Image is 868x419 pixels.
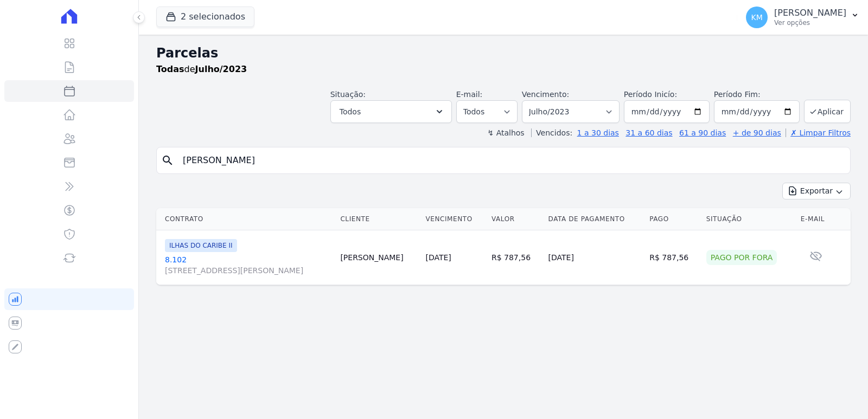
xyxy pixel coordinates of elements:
th: E-mail [796,208,835,230]
th: Data de Pagamento [544,208,646,230]
span: KM [751,14,762,21]
th: Contrato [156,208,336,230]
strong: Julho/2023 [195,64,247,74]
strong: Todas [156,64,184,74]
button: KM [PERSON_NAME] Ver opções [737,2,868,33]
span: ILHAS DO CARIBE II [165,239,237,252]
th: Valor [487,208,544,230]
button: 2 selecionados [156,7,254,27]
label: E-mail: [456,90,483,99]
a: 8.102[STREET_ADDRESS][PERSON_NAME] [165,254,331,276]
td: R$ 787,56 [487,230,544,285]
label: Vencimento: [522,90,569,99]
h2: Parcelas [156,43,851,63]
span: Todos [340,105,361,118]
th: Vencimento [421,208,487,230]
td: R$ 787,56 [645,230,702,285]
a: + de 90 dias [733,128,781,137]
label: Período Fim: [714,89,800,100]
a: 31 a 60 dias [626,128,672,137]
label: Período Inicío: [624,90,677,99]
button: Todos [330,100,452,123]
th: Situação [702,208,796,230]
th: Pago [645,208,702,230]
a: ✗ Limpar Filtros [786,128,851,137]
button: Aplicar [804,100,851,123]
button: Exportar [782,183,851,199]
a: 1 a 30 dias [577,128,619,137]
label: Situação: [330,90,366,99]
div: Pago por fora [706,250,777,265]
p: de [156,63,247,76]
td: [PERSON_NAME] [336,230,421,285]
td: [DATE] [544,230,646,285]
p: Ver opções [774,18,846,27]
p: [PERSON_NAME] [774,8,846,18]
i: search [161,154,174,167]
span: [STREET_ADDRESS][PERSON_NAME] [165,265,331,276]
a: 61 a 90 dias [679,128,726,137]
label: Vencidos: [531,128,572,137]
label: ↯ Atalhos [487,128,524,137]
input: Buscar por nome do lote ou do cliente [176,150,846,171]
